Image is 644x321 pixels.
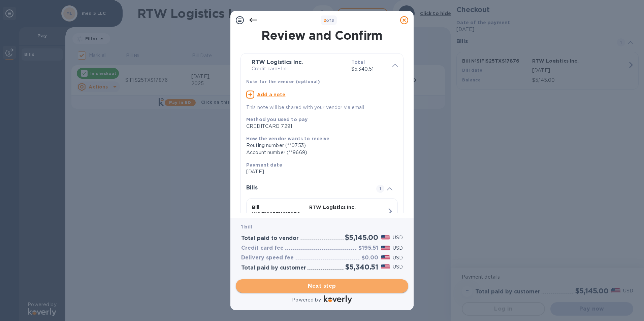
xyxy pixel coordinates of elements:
b: Method you used to pay [246,117,308,122]
b: Payment date [246,162,282,168]
h3: $195.51 [358,245,378,251]
b: Note for the vendor (optional) [246,79,320,84]
h2: $5,145.00 [345,233,378,242]
button: Next step [236,279,408,293]
img: Logo [324,295,352,304]
b: of 3 [323,18,334,23]
b: Total [351,60,365,65]
p: USD [393,254,403,261]
p: [DATE] [246,168,392,175]
p: Powered by [292,296,321,304]
h3: Total paid by customer [241,265,306,271]
button: Bill №SIFIS25TXS17876RTW Logistics Inc. [246,198,398,243]
div: RTW Logistics Inc.Credit card•1 billTotal$5,340.51Note for the vendor (optional)Add a noteThis no... [246,59,398,111]
b: RTW Logistics Inc. [252,59,303,65]
span: 2 [323,18,326,23]
span: Next step [241,282,403,290]
div: CREDITCARD 7291 [246,123,392,130]
h3: Total paid to vendor [241,235,299,242]
h1: Review and Confirm [239,28,405,42]
img: USD [381,255,390,260]
span: 1 [376,185,384,193]
img: USD [381,235,390,240]
img: USD [381,264,390,269]
p: Credit card • 1 bill [252,65,346,72]
p: USD [393,234,403,241]
p: USD [393,245,403,252]
img: USD [381,246,390,250]
b: How the vendor wants to receive [246,136,330,141]
p: USD [393,263,403,271]
h3: Credit card fee [241,245,284,251]
div: Routing number (**0753) [246,142,392,149]
p: $5,340.51 [351,66,387,73]
p: RTW Logistics Inc. [309,204,364,211]
h2: $5,340.51 [345,263,378,271]
h3: Delivery speed fee [241,255,294,261]
p: This note will be shared with your vendor via email [246,104,398,111]
h3: $0.00 [361,255,378,261]
u: Add a note [257,92,286,97]
b: 1 bill [241,224,252,229]
div: Account number (**9669) [246,149,392,156]
p: Bill № SIFIS25TXS17876 [252,204,307,217]
h3: Bills [246,185,368,191]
